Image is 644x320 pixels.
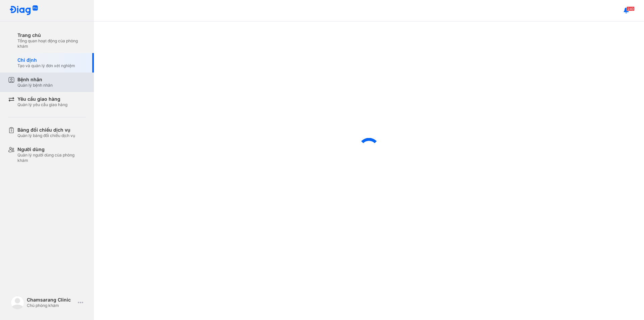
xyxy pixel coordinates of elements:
div: Chỉ định [17,57,75,63]
span: 240 [627,6,635,11]
img: logo [11,296,24,309]
img: logo [9,5,38,16]
div: Quản lý bệnh nhân [17,83,53,88]
div: Chamsarang Clinic [27,297,75,303]
div: Trang chủ [17,32,86,38]
div: Yêu cầu giao hàng [17,96,67,102]
div: Người dùng [17,146,86,152]
div: Chủ phòng khám [27,303,75,308]
div: Quản lý yêu cầu giao hàng [17,102,67,107]
div: Bệnh nhân [17,77,53,83]
div: Quản lý bảng đối chiếu dịch vụ [17,133,75,138]
div: Quản lý người dùng của phòng khám [17,152,86,163]
div: Tổng quan hoạt động của phòng khám [17,38,86,49]
div: Bảng đối chiếu dịch vụ [17,127,75,133]
div: Tạo và quản lý đơn xét nghiệm [17,63,75,68]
